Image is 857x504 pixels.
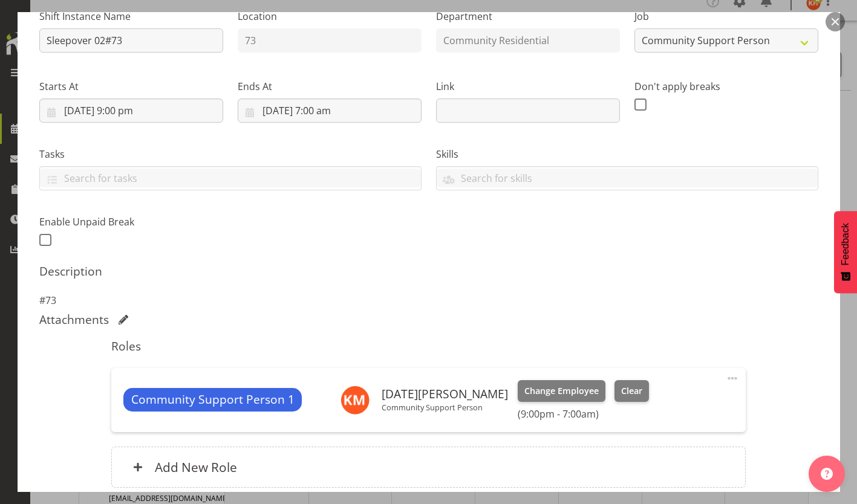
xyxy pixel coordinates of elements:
[382,402,508,412] p: Community Support Person
[437,169,818,187] input: Search for skills
[39,312,109,327] h5: Attachments
[524,384,599,398] span: Change Employee
[634,9,818,24] label: Job
[39,99,223,123] input: Click to select...
[39,293,818,308] p: #73
[131,391,295,409] span: Community Support Person 1
[840,223,851,265] span: Feedback
[111,339,746,354] h5: Roles
[39,9,223,24] label: Shift Instance Name
[341,386,370,415] img: kartik-mahajan11435.jpg
[634,79,818,94] label: Don't apply breaks
[621,384,642,398] span: Clear
[821,468,833,480] img: help-xxl-2.png
[238,79,422,94] label: Ends At
[39,79,223,94] label: Starts At
[238,9,422,24] label: Location
[40,169,421,187] input: Search for tasks
[518,408,648,420] h6: (9:00pm - 7:00am)
[834,211,857,293] button: Feedback - Show survey
[238,99,422,123] input: Click to select...
[39,264,818,279] h5: Description
[382,387,508,401] h6: [DATE][PERSON_NAME]
[614,380,649,402] button: Clear
[39,147,422,161] label: Tasks
[436,79,620,94] label: Link
[436,9,620,24] label: Department
[436,147,818,161] label: Skills
[518,380,605,402] button: Change Employee
[39,215,223,229] label: Enable Unpaid Break
[155,459,237,475] h6: Add New Role
[39,28,223,53] input: Shift Instance Name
